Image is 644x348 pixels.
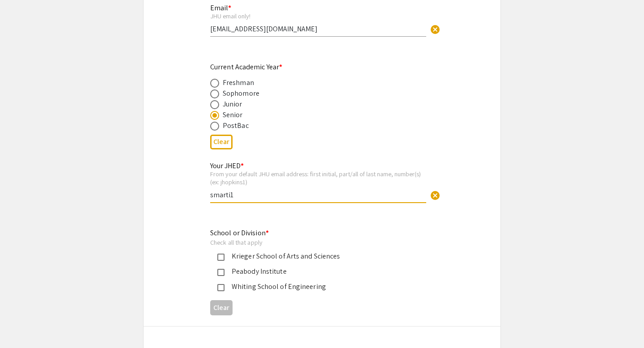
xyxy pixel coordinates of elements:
div: Check all that apply [210,238,419,246]
div: Senior [223,110,243,120]
div: Junior [223,99,242,110]
div: PostBac [223,120,249,131]
button: Clear [426,186,444,204]
div: From your default JHU email address: first initial, part/all of last name, number(s) (ex: jhopkins1) [210,170,426,186]
span: cancel [430,190,441,201]
input: Type Here [210,24,426,34]
mat-label: Current Academic Year [210,62,282,72]
mat-label: Your JHED [210,161,244,170]
button: Clear [210,135,233,149]
div: Sophomore [223,88,259,99]
mat-label: Email [210,3,231,13]
div: JHU email only! [210,12,426,20]
iframe: Chat [7,308,38,341]
button: Clear [426,20,444,38]
div: Whiting School of Engineering [225,281,412,292]
div: Krieger School of Arts and Sciences [225,251,412,262]
div: Freshman [223,77,254,88]
span: cancel [430,24,441,35]
button: Clear [210,300,233,315]
mat-label: School or Division [210,228,269,238]
input: Type Here [210,190,426,199]
div: Peabody Institute [225,266,412,277]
